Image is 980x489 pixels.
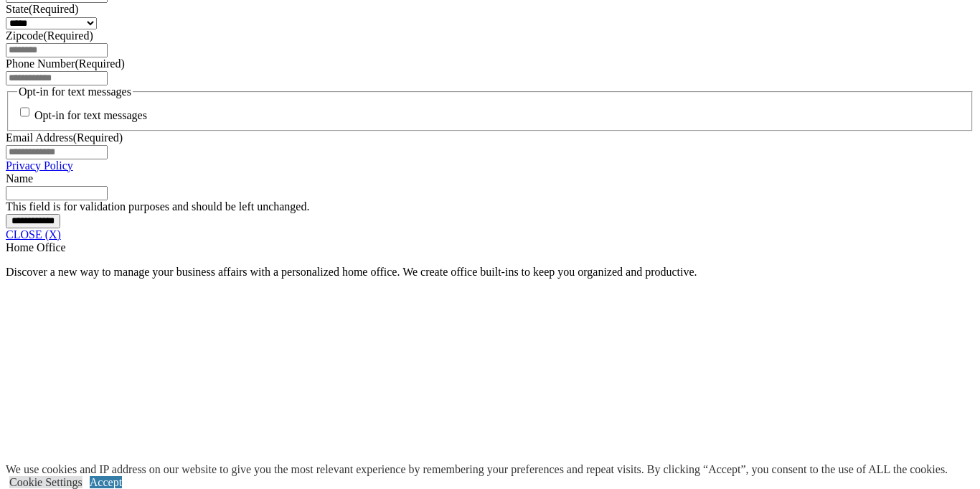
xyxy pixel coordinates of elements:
span: Home Office [6,241,66,253]
a: Accept [90,476,122,488]
span: (Required) [43,29,93,42]
a: CLOSE (X) [6,228,61,241]
span: (Required) [75,57,124,70]
a: Privacy Policy [6,159,73,172]
label: Name [6,172,33,185]
label: Zipcode [6,29,93,42]
div: This field is for validation purposes and should be left unchanged. [6,200,974,213]
div: We use cookies and IP address on our website to give you the most relevant experience by remember... [6,463,948,476]
label: State [6,3,78,15]
label: Opt-in for text messages [34,110,147,122]
a: Cookie Settings [9,476,83,488]
span: (Required) [73,131,123,144]
span: (Required) [29,3,78,15]
p: Discover a new way to manage your business affairs with a personalized home office. We create off... [6,266,974,279]
legend: Opt-in for text messages [17,85,133,98]
label: Phone Number [6,57,125,70]
label: Email Address [6,131,123,144]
